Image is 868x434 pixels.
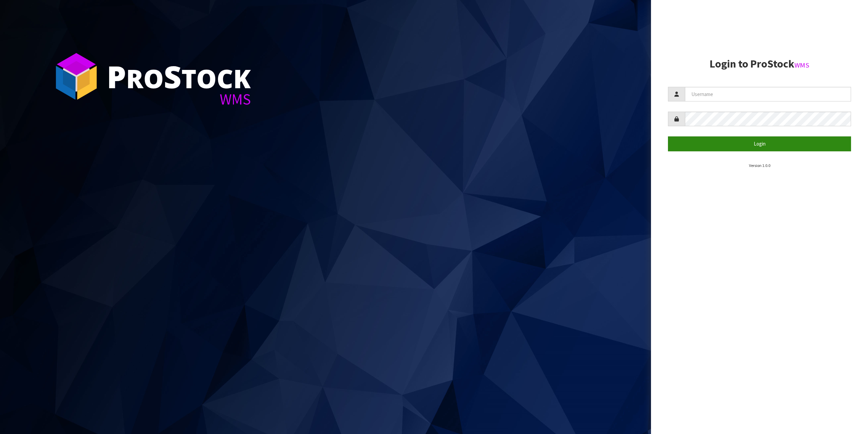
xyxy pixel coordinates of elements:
small: WMS [794,61,809,70]
img: ProStock Cube [51,51,102,102]
span: P [107,56,126,97]
div: ro tock [107,61,251,92]
h2: Login to ProStock [668,58,851,70]
input: Username [685,87,851,101]
small: Version 1.0.0 [749,163,770,168]
button: Login [668,136,851,151]
span: S [164,56,181,97]
div: WMS [107,92,251,107]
